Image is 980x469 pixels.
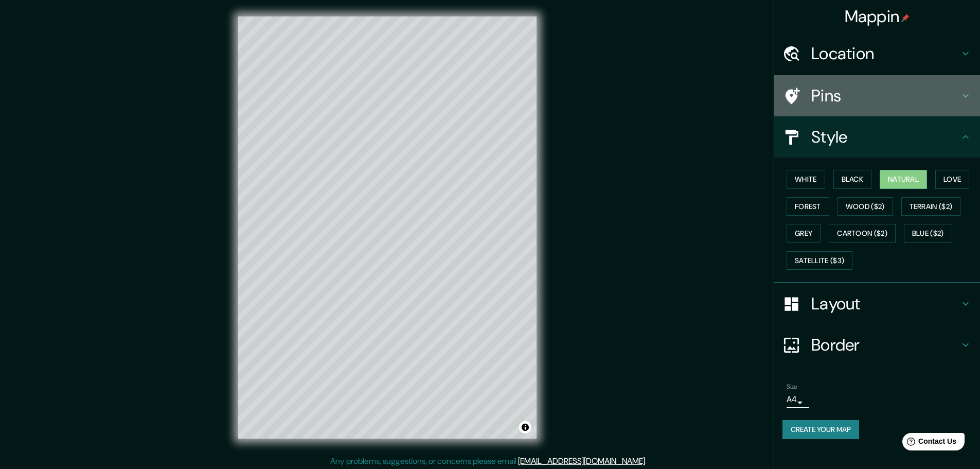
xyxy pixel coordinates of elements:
[845,6,910,27] h4: Mappin
[888,429,969,458] iframe: Help widget launcher
[774,283,980,324] div: Layout
[648,455,650,467] div: .
[901,14,910,22] img: pin-icon.png
[811,293,959,314] h4: Layout
[787,391,809,408] div: A4
[787,224,821,243] button: Grey
[811,127,959,147] h4: Style
[774,116,980,158] div: Style
[880,170,927,189] button: Natural
[787,383,797,391] label: Size
[787,251,852,270] button: Satellite ($3)
[833,170,872,189] button: Black
[330,455,647,467] p: Any problems, suggestions, or concerns please email .
[811,335,959,355] h4: Border
[787,197,829,216] button: Forest
[774,33,980,74] div: Location
[904,224,952,243] button: Blue ($2)
[935,170,969,189] button: Love
[782,420,859,439] button: Create your map
[838,197,893,216] button: Wood ($2)
[811,85,959,106] h4: Pins
[519,421,531,433] button: Toggle attribution
[829,224,896,243] button: Cartoon ($2)
[774,324,980,366] div: Border
[518,456,645,466] a: [EMAIL_ADDRESS][DOMAIN_NAME]
[774,75,980,116] div: Pins
[647,455,648,467] div: .
[787,170,825,189] button: White
[811,43,959,64] h4: Location
[901,197,961,216] button: Terrain ($2)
